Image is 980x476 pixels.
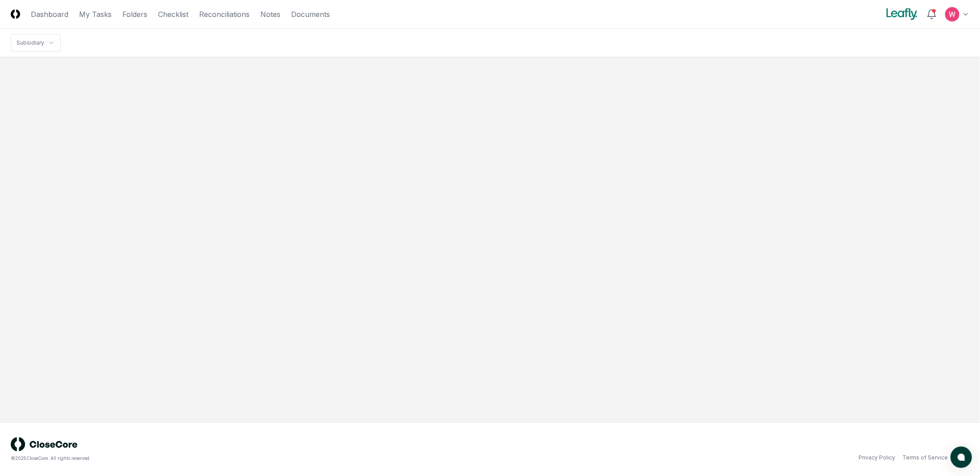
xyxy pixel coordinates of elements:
a: My Tasks [79,9,112,20]
img: Leafly logo [884,7,919,21]
img: logo [11,437,78,451]
a: Documents [291,9,330,20]
a: Dashboard [31,9,68,20]
a: Notes [260,9,280,20]
a: Folders [122,9,147,20]
a: Checklist [158,9,188,20]
button: atlas-launcher [951,447,972,468]
img: ACg8ocIceHSWyQfagGvDoxhDyw_3B2kX-HJcUhl_gb0t8GGG-Ydwuw=s96-c [945,7,959,21]
nav: breadcrumb [11,34,61,52]
a: Privacy Policy [859,454,895,462]
div: © 2025 CloseCore. All rights reserved. [11,455,490,462]
img: Logo [11,9,20,19]
div: Subsidiary [17,39,44,47]
a: Reconciliations [199,9,250,20]
a: Terms of Service [902,454,948,462]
